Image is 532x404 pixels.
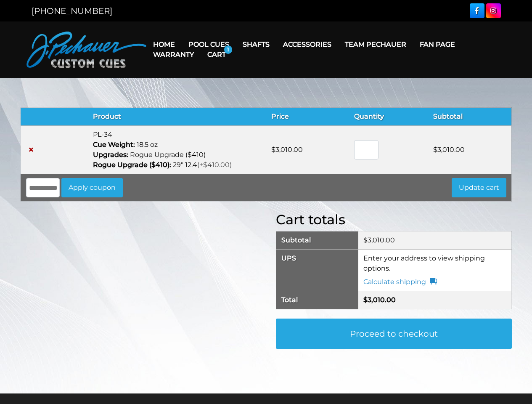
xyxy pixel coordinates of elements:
span: $ [363,236,368,244]
a: Fan Page [413,34,462,55]
a: Shafts [236,34,276,55]
bdi: 3,010.00 [363,236,395,244]
dt: Upgrades: [93,150,128,160]
a: Accessories [276,34,338,55]
span: $ [433,146,437,154]
td: Enter your address to view shipping options. [358,250,511,291]
dt: Rogue Upgrade ($410): [93,160,171,170]
dt: Cue Weight: [93,140,135,150]
p: Rogue Upgrade ($410) [93,150,262,160]
p: 18.5 oz [93,140,262,150]
a: Warranty [146,44,201,65]
h2: Cart totals [276,212,512,228]
a: Proceed to checkout [276,319,512,349]
a: Home [146,34,182,55]
bdi: 3,010.00 [363,296,396,304]
a: [PHONE_NUMBER] [32,6,112,16]
button: Apply coupon [61,178,123,197]
th: Quantity [349,108,429,126]
bdi: 3,010.00 [433,146,465,154]
th: Subtotal [428,108,511,126]
a: Pool Cues [182,34,236,55]
span: $ [271,146,275,154]
td: PL-34 [88,126,267,174]
th: Product [88,108,267,126]
th: UPS [276,250,358,291]
a: Calculate shipping [363,277,437,287]
span: (+$410.00) [197,161,232,169]
bdi: 3,010.00 [271,146,303,154]
a: Team Pechauer [338,34,413,55]
img: Pechauer Custom Cues [26,32,146,68]
th: Price [266,108,349,126]
th: Total [276,291,358,309]
button: Update cart [452,178,506,197]
span: $ [363,296,368,304]
th: Subtotal [276,231,358,250]
input: Product quantity [354,140,378,159]
p: 29" 12.4 [93,160,262,170]
a: Remove PL-34 from cart [26,145,36,155]
a: Cart [201,44,233,65]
